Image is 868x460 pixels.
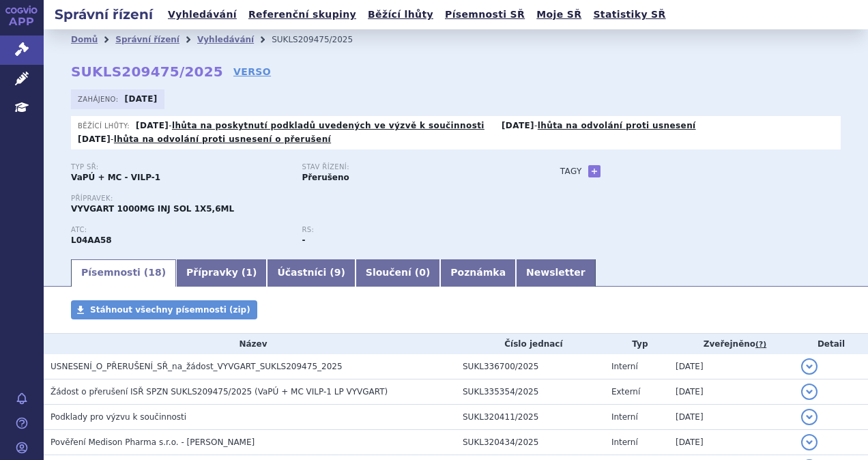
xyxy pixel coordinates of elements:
p: - [502,120,696,131]
a: Domů [71,35,98,44]
button: detail [801,384,818,400]
span: Stáhnout všechny písemnosti (zip) [90,305,250,315]
h2: Správní řízení [44,5,164,24]
td: [DATE] [669,405,794,430]
p: - [78,134,331,145]
a: lhůta na odvolání proti usnesení o přerušení [114,134,331,144]
abbr: (?) [755,340,766,349]
th: Detail [794,334,868,354]
p: Přípravek: [71,195,533,203]
strong: VaPÚ + MC - VILP-1 [71,173,160,182]
a: Správní řízení [115,35,179,44]
a: Vyhledávání [164,5,241,24]
li: SUKLS209475/2025 [272,29,371,50]
span: Interní [611,437,638,447]
td: SUKL335354/2025 [456,379,605,405]
a: Písemnosti SŘ [441,5,529,24]
a: Statistiky SŘ [589,5,669,24]
strong: [DATE] [78,134,111,144]
p: - [136,120,484,131]
strong: - [302,235,305,245]
p: Typ SŘ: [71,163,288,171]
a: Přípravky (1) [176,259,267,287]
span: Zahájeno: [78,94,121,104]
strong: [DATE] [136,121,169,130]
a: Stáhnout všechny písemnosti (zip) [71,300,257,319]
span: 18 [148,267,161,278]
th: Typ [605,334,669,354]
span: Externí [611,387,640,397]
a: Sloučení (0) [356,259,440,287]
button: detail [801,409,818,425]
a: + [588,165,601,177]
a: Moje SŘ [532,5,585,24]
span: 1 [246,267,252,278]
th: Číslo jednací [456,334,605,354]
a: Newsletter [516,259,596,287]
span: Pověření Medison Pharma s.r.o. - Hrdličková [50,437,255,447]
a: Poznámka [440,259,516,287]
a: lhůta na poskytnutí podkladů uvedených ve výzvě k součinnosti [172,121,484,130]
td: SUKL320434/2025 [456,430,605,455]
th: Zveřejněno [669,334,794,354]
button: detail [801,434,818,450]
a: Účastníci (9) [267,259,355,287]
a: VERSO [233,65,271,78]
strong: [DATE] [125,94,158,104]
a: Běžící lhůty [364,5,437,24]
a: Referenční skupiny [244,5,360,24]
th: Název [44,334,456,354]
p: RS: [302,226,519,234]
a: Písemnosti (18) [71,259,176,287]
button: detail [801,358,818,375]
span: Podklady pro výzvu k součinnosti [50,412,186,422]
span: VYVGART 1000MG INJ SOL 1X5,6ML [71,204,234,214]
p: ATC: [71,226,288,234]
td: [DATE] [669,354,794,379]
a: Vyhledávání [197,35,254,44]
td: SUKL320411/2025 [456,405,605,430]
h3: Tagy [560,163,582,179]
p: Stav řízení: [302,163,519,171]
span: USNESENÍ_O_PŘERUŠENÍ_SŘ_na_žádost_VYVGART_SUKLS209475_2025 [50,362,343,371]
strong: SUKLS209475/2025 [71,63,223,80]
a: lhůta na odvolání proti usnesení [538,121,696,130]
strong: EFGARTIGIMOD ALFA [71,235,112,245]
span: Žádost o přerušení ISŘ SPZN SUKLS209475/2025 (VaPÚ + MC VILP-1 LP VYVGART) [50,387,388,397]
strong: [DATE] [502,121,534,130]
strong: Přerušeno [302,173,349,182]
span: Interní [611,362,638,371]
span: Běžící lhůty: [78,120,132,131]
td: [DATE] [669,430,794,455]
span: Interní [611,412,638,422]
span: 0 [419,267,426,278]
td: [DATE] [669,379,794,405]
td: SUKL336700/2025 [456,354,605,379]
span: 9 [334,267,341,278]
